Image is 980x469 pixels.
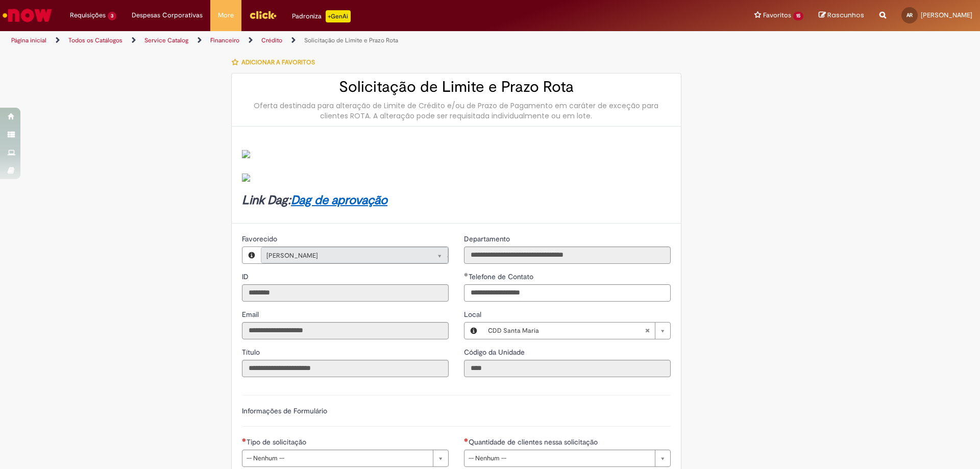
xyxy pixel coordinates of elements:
span: Obrigatório Preenchido [464,273,469,277]
input: ID [242,284,449,302]
span: Necessários [242,438,247,442]
span: AR [906,12,913,18]
p: +GenAi [326,10,351,22]
button: Favorecido, Visualizar este registro Ana Julia Brezolin Righi [242,247,261,263]
span: Favoritos [763,10,791,20]
span: Despesas Corporativas [132,10,203,20]
label: Somente leitura - Código da Unidade [464,347,527,357]
span: -- Nenhum -- [469,450,650,466]
button: Adicionar a Favoritos [231,52,321,73]
label: Informações de Formulário [242,406,327,415]
strong: Link Dag: [242,192,387,208]
span: Adicionar a Favoritos [241,58,315,66]
img: click_logo_yellow_360x200.png [249,7,277,22]
span: Somente leitura - Título [242,348,262,357]
a: Crédito [261,36,282,44]
span: Necessários [464,438,469,442]
a: CDD Santa MariaLimpar campo Local [483,323,670,339]
a: Dag de aprovação [291,192,387,208]
label: Somente leitura - Título [242,347,262,357]
span: -- Nenhum -- [247,450,428,466]
ul: Trilhas de página [8,31,646,50]
h2: Solicitação de Limite e Prazo Rota [242,79,671,95]
span: Quantidade de clientes nessa solicitação [469,437,600,447]
input: Código da Unidade [464,360,671,377]
span: [PERSON_NAME] [266,248,422,264]
a: Solicitação de Limite e Prazo Rota [304,36,398,44]
span: Somente leitura - Favorecido [242,234,279,243]
a: Service Catalog [144,36,188,44]
a: Todos os Catálogos [68,36,122,44]
span: CDD Santa Maria [488,323,645,339]
span: [PERSON_NAME] [921,11,972,19]
label: Somente leitura - Departamento [464,234,512,244]
img: sys_attachment.do [242,174,250,182]
span: Requisições [70,10,106,20]
a: [PERSON_NAME]Limpar campo Favorecido [261,247,448,263]
span: Telefone de Contato [469,272,535,281]
div: Padroniza [292,10,351,22]
a: Financeiro [210,36,239,44]
div: Oferta destinada para alteração de Limite de Crédito e/ou de Prazo de Pagamento em caráter de exc... [242,101,671,121]
span: More [218,10,234,20]
input: Departamento [464,246,671,264]
a: Página inicial [11,36,46,44]
span: 15 [793,12,803,20]
span: Local [464,310,483,319]
button: Local, Visualizar este registro CDD Santa Maria [464,323,483,339]
span: Somente leitura - Código da Unidade [464,348,527,357]
a: Rascunhos [819,11,864,20]
input: Telefone de Contato [464,284,671,302]
img: ServiceNow [1,5,54,26]
img: sys_attachment.do [242,150,250,158]
label: Somente leitura - ID [242,271,251,282]
span: Tipo de solicitação [247,437,308,447]
input: Email [242,322,449,339]
input: Título [242,360,449,377]
label: Somente leitura - Email [242,309,261,319]
span: Rascunhos [827,10,864,20]
span: 3 [108,12,116,20]
abbr: Limpar campo Local [640,323,655,339]
span: Somente leitura - Departamento [464,234,512,243]
span: Somente leitura - ID [242,272,251,281]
